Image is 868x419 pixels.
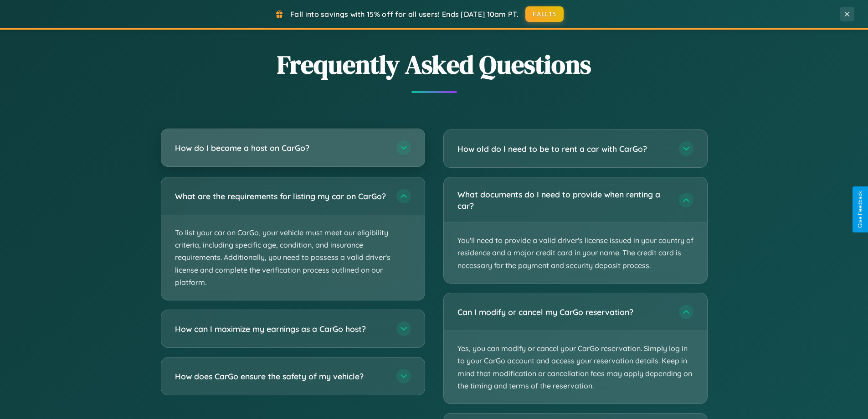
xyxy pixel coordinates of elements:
p: To list your car on CarGo, your vehicle must meet our eligibility criteria, including specific ag... [161,215,425,300]
h3: What documents do I need to provide when renting a car? [457,189,670,211]
h2: Frequently Asked Questions [161,47,708,82]
p: You'll need to provide a valid driver's license issued in your country of residence and a major c... [444,223,707,283]
h3: How can I maximize my earnings as a CarGo host? [175,323,387,335]
h3: Can I modify or cancel my CarGo reservation? [457,306,670,318]
h3: How do I become a host on CarGo? [175,142,387,154]
h3: How does CarGo ensure the safety of my vehicle? [175,371,387,382]
div: Give Feedback [857,191,863,228]
p: Yes, you can modify or cancel your CarGo reservation. Simply log in to your CarGo account and acc... [444,331,707,403]
button: FALL15 [525,6,564,22]
span: Fall into savings with 15% off for all users! Ends [DATE] 10am PT. [290,10,519,19]
h3: What are the requirements for listing my car on CarGo? [175,191,387,202]
h3: How old do I need to be to rent a car with CarGo? [457,143,670,155]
